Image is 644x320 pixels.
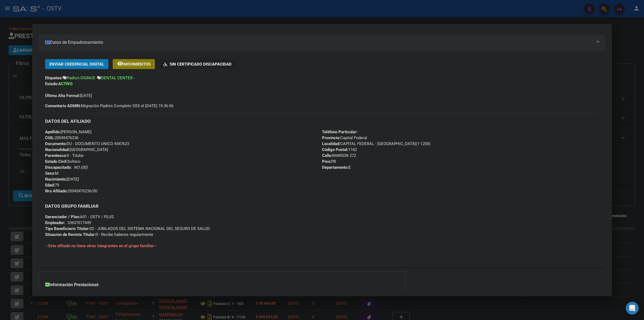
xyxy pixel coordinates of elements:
[45,232,96,237] strong: Situacion de Revista Titular:
[45,153,67,158] strong: Parentesco:
[45,171,55,176] strong: Sexo:
[45,130,61,134] strong: Apellido:
[45,203,599,209] h3: DATOS GRUPO FAMILIAR
[45,183,55,188] strong: Edad:
[322,135,367,140] span: Capital Federal
[170,62,232,67] span: Sin Certificado Discapacidad
[45,81,58,86] strong: Estado:
[322,153,332,158] strong: Calle:
[113,59,155,69] button: Movimientos
[45,141,129,146] span: DU - DOCUMENTO UNICO 4547623
[45,75,63,80] strong: Etiquetas:
[322,147,357,152] span: 1182
[45,189,68,193] strong: Nro Afiliado:
[322,141,340,146] strong: Localidad:
[322,147,348,152] strong: Código Postal:
[45,282,398,288] h3: Información Prestacional:
[322,130,357,134] strong: Teléfono Particular:
[45,59,108,69] button: Enviar Credencial Digital
[45,183,59,188] span: 79
[45,39,592,46] mat-panel-title: Datos de Empadronamiento
[39,51,605,267] div: Datos de Empadronamiento
[322,159,331,164] strong: Piso:
[45,159,67,164] strong: Estado Civil:
[45,214,114,219] span: A01 - OSTV / PLUS
[45,130,92,134] span: [PERSON_NAME]
[45,226,90,231] strong: Tipo Beneficiario Titular:
[39,34,605,51] mat-expansion-panel-header: Datos de Empadronamiento
[45,214,80,219] strong: Gerenciador / Plan:
[322,141,430,146] span: CAPITAL FEDERAL - [GEOGRAPHIC_DATA](1-1200)
[322,159,336,164] span: PB
[45,165,72,170] strong: Discapacitado:
[45,177,79,182] span: [DATE]
[49,62,104,67] span: Enviar Credencial Digital
[626,302,639,315] div: Open Intercom Messenger
[45,189,97,193] span: 20045476236/00
[159,59,236,69] button: Sin Certificado Discapacidad
[45,220,65,225] strong: Empleador:
[45,226,210,231] span: 02 - JUBILADOS DEL SISTEMA NACIONAL DEL SEGURO DE SALUD
[67,220,91,226] div: 33637617449
[45,159,80,164] span: Soltero
[322,165,349,170] strong: Departamento:
[322,165,351,170] span: E
[101,75,135,80] span: DENTAL CENTER -
[322,135,340,140] strong: Provincia:
[45,232,153,237] span: 0 - Recibe haberes regularmente
[322,153,356,158] span: RAWSON 272
[45,243,599,249] h4: --Este afiliado no tiene otros integrantes en el grupo familiar--
[45,141,67,146] strong: Documento:
[45,118,599,124] h3: DATOS DEL AFILIADO
[45,177,67,182] strong: Nacimiento:
[45,171,58,176] span: M
[45,153,84,158] span: 0 - Titular
[45,135,55,140] strong: CUIL:
[45,103,81,108] strong: Comentario ADMIN:
[117,60,123,67] mat-icon: remove_red_eye
[45,103,173,109] span: Migración Padrón Completo SSS el [DATE] 19:36:56
[123,62,151,67] span: Movimientos
[74,165,87,170] i: NO (00)
[45,135,78,140] span: 20045476236
[67,75,97,80] span: Padron DIGNUS -
[45,147,108,152] span: [GEOGRAPHIC_DATA]
[58,81,72,86] strong: ACTIVO
[45,147,69,152] strong: Nacionalidad:
[45,93,80,98] strong: Última Alta Formal:
[45,93,92,98] span: [DATE]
